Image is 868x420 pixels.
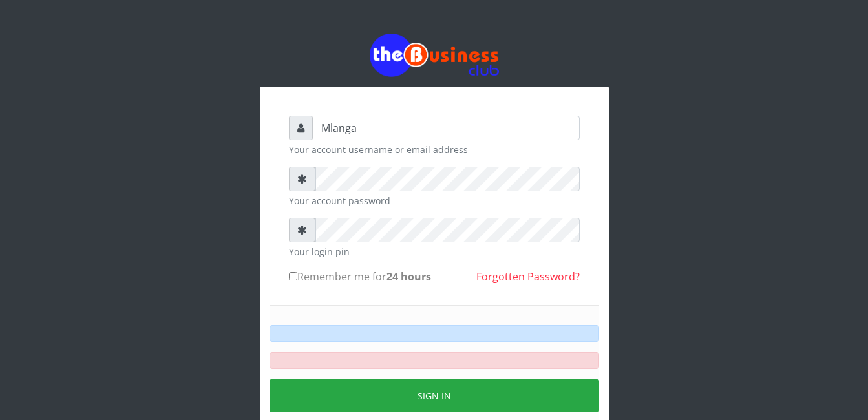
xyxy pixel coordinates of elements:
[270,379,599,412] button: Sign in
[313,116,580,140] input: Username or email address
[289,194,580,207] small: Your account password
[386,269,431,284] b: 24 hours
[289,143,580,156] small: Your account username or email address
[476,269,580,284] a: Forgotten Password?
[289,245,580,258] small: Your login pin
[289,272,297,280] input: Remember me for24 hours
[289,269,431,284] label: Remember me for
